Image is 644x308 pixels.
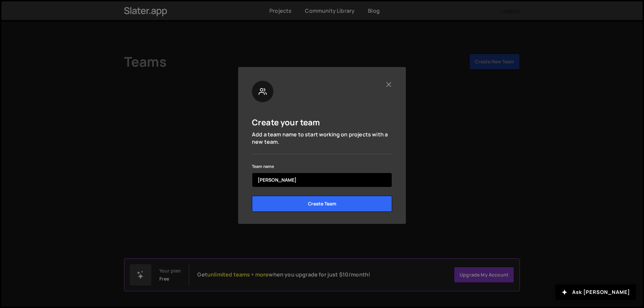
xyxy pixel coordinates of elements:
button: Ask [PERSON_NAME] [555,285,636,300]
p: Add a team name to start working on projects with a new team. [252,131,392,146]
input: Create Team [252,196,392,212]
h5: Create your team [252,117,320,127]
button: Close [385,81,392,88]
label: Team name [252,163,274,170]
input: name [252,173,392,187]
